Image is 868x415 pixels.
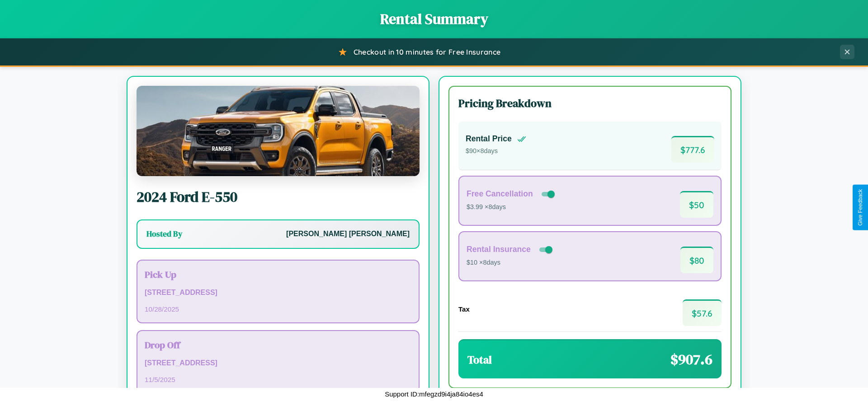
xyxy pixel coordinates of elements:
p: 11 / 5 / 2025 [145,373,411,386]
h4: Free Cancellation [467,189,533,199]
h3: Total [467,352,492,367]
p: $10 × 8 days [467,257,554,269]
h4: Rental Price [466,134,512,144]
p: 10 / 28 / 2025 [145,303,411,315]
h4: Tax [458,305,470,313]
h3: Pick Up [145,268,411,281]
div: Give Feedback [857,189,863,226]
span: $ 907.6 [670,350,712,369]
p: $ 90 × 8 days [466,145,526,157]
h3: Drop Off [145,338,411,351]
span: $ 777.6 [671,136,714,163]
p: $3.99 × 8 days [467,201,557,213]
span: $ 50 [680,191,713,218]
h2: 2024 Ford E-550 [137,187,420,207]
p: Support ID: mfegzd9i4ja84io4es4 [385,388,483,400]
span: $ 80 [680,247,713,273]
h3: Hosted By [146,228,182,239]
span: Checkout in 10 minutes for Free Insurance [354,47,500,56]
h3: Pricing Breakdown [458,96,722,111]
img: Ford E-550 [137,86,420,176]
p: [STREET_ADDRESS] [145,357,411,370]
span: $ 57.6 [683,299,722,326]
h1: Rental Summary [9,9,859,29]
p: [PERSON_NAME] [PERSON_NAME] [286,228,410,241]
h4: Rental Insurance [467,245,531,254]
p: [STREET_ADDRESS] [145,286,411,299]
